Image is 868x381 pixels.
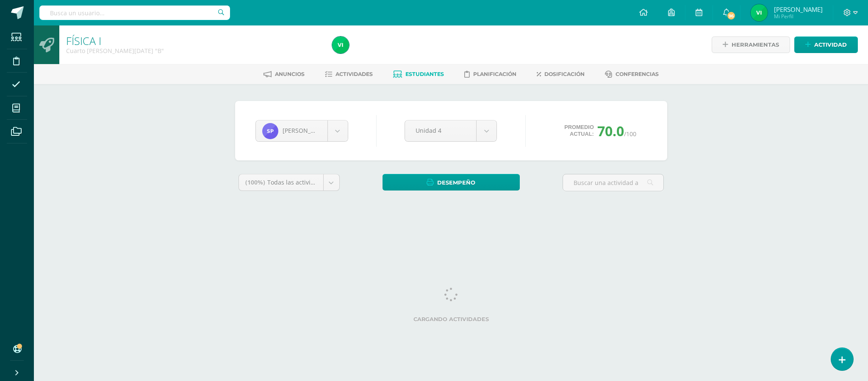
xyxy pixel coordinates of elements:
[751,4,768,21] img: 2d6c5218f3eecabe914ceee1e10fdaf2.png
[597,122,624,140] span: 70.0
[325,67,373,81] a: Actividades
[732,37,779,53] span: Herramientas
[245,178,265,186] span: (100%)
[393,67,444,81] a: Estudiantes
[605,67,659,81] a: Conferencias
[256,120,348,141] a: [PERSON_NAME]
[383,174,520,190] a: Desempeño
[332,36,349,53] img: 2d6c5218f3eecabe914ceee1e10fdaf2.png
[336,71,373,77] span: Actividades
[405,120,496,141] a: Unidad 4
[283,126,330,134] span: [PERSON_NAME]
[712,36,790,53] a: Herramientas
[624,130,636,138] span: /100
[544,71,585,77] span: Dosificación
[262,123,278,139] img: cc32c61c240dddc780751fdb3784d774.png
[39,6,230,20] input: Busca un usuario...
[275,71,305,77] span: Anuncios
[774,5,823,14] span: [PERSON_NAME]
[774,13,823,20] span: Mi Perfil
[405,71,444,77] span: Estudiantes
[267,178,372,186] span: Todas las actividades de esta unidad
[437,175,475,190] span: Desempeño
[616,71,659,77] span: Conferencias
[727,11,736,20] span: 96
[464,67,516,81] a: Planificación
[238,316,664,322] label: Cargando actividades
[814,37,847,53] span: Actividad
[66,47,322,55] div: Cuarto BACO Domingo 'B'
[239,174,339,190] a: (100%)Todas las actividades de esta unidad
[537,67,585,81] a: Dosificación
[563,174,663,191] input: Buscar una actividad aquí...
[794,36,858,53] a: Actividad
[263,67,305,81] a: Anuncios
[416,120,466,140] span: Unidad 4
[66,35,322,47] h1: FÍSICA I
[564,124,594,137] span: Promedio actual:
[66,34,101,48] a: FÍSICA I
[473,71,516,77] span: Planificación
